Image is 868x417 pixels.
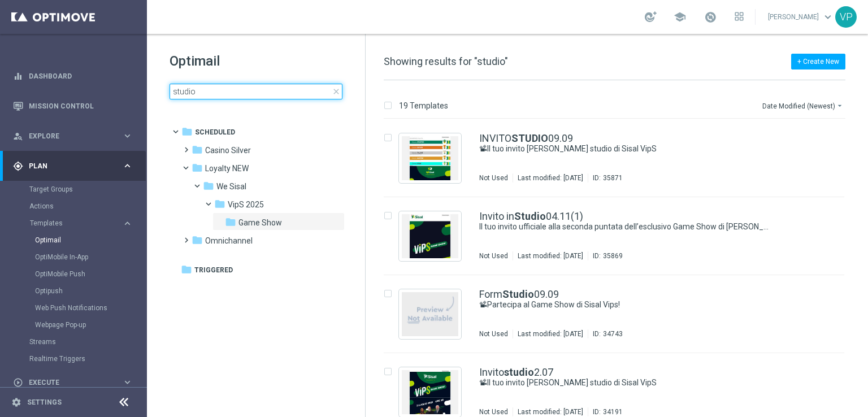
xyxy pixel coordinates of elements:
i: keyboard_arrow_right [122,377,133,388]
div: Last modified: [DATE] [513,251,588,260]
button: person_search Explore keyboard_arrow_right [12,132,133,141]
div: Templates [30,220,122,227]
i: play_circle_outline [13,377,23,388]
span: Execute [29,379,122,386]
div: 34191 [603,407,623,416]
div: Plan [13,161,122,171]
div: ID: [588,251,623,260]
button: equalizer Dashboard [12,72,133,81]
span: school [674,11,686,23]
a: 📽Il tuo invito [PERSON_NAME] studio di Sisal VipS [479,377,771,388]
span: Templates [30,220,111,227]
div: Last modified: [DATE] [513,407,588,416]
b: STUDIO [511,132,548,144]
a: 📽Il tuo invito [PERSON_NAME] studio di Sisal VipS [479,144,771,154]
button: Date Modified (Newest)arrow_drop_down [761,99,845,112]
div: Actions [29,198,146,215]
b: Studio [502,288,534,300]
i: person_search [13,131,23,141]
span: Scheduled [195,127,235,137]
span: Showing results for "studio" [384,55,508,67]
button: play_circle_outline Execute keyboard_arrow_right [12,378,133,387]
b: studio [504,366,534,378]
a: INVITOSTUDIO09.09 [479,133,573,144]
span: Game Show [238,218,282,228]
div: 📽Partecipa al Game Show di Sisal Vips! [479,299,797,310]
input: Search Template [170,84,342,99]
div: Il tuo invito ufficiale alla seconda puntata dell’esclusivo Game Show di Sisal VipS [479,221,797,232]
a: OptiMobile Push [35,270,118,279]
a: Optipush [35,286,118,296]
a: Invito inStudio04.11(1) [479,211,583,221]
div: Target Groups [29,181,146,198]
i: folder [214,198,225,210]
div: Press SPACE to select this row. [372,197,866,275]
img: 35871.jpeg [402,136,458,180]
div: 34743 [603,329,623,338]
span: Plan [29,163,122,170]
i: folder [192,144,203,155]
span: VipS 2025 [228,199,264,210]
a: [PERSON_NAME]keyboard_arrow_down [767,8,835,25]
a: Optimail [35,236,118,245]
div: OptiMobile In-App [35,249,146,266]
i: folder [225,216,236,228]
div: Not Used [479,407,508,416]
div: Last modified: [DATE] [513,329,588,338]
div: ID: [588,407,623,416]
a: Mission Control [29,91,133,121]
button: + Create New [791,54,845,69]
a: Actions [29,202,118,211]
img: 34191.jpeg [402,370,458,414]
a: Invitostudio2.07 [479,367,553,377]
div: Not Used [479,173,508,183]
i: folder [181,264,192,275]
a: OptiMobile In-App [35,253,118,262]
div: Press SPACE to select this row. [372,119,866,197]
i: keyboard_arrow_right [122,218,133,229]
h1: Optimail [170,52,342,70]
a: 📽Partecipa al Game Show di Sisal Vips! [479,299,771,310]
i: folder [181,126,193,137]
i: keyboard_arrow_right [122,131,133,141]
i: folder [192,234,203,246]
a: Web Push Notifications [35,303,118,312]
div: OptiMobile Push [35,266,146,283]
div: Webpage Pop-up [35,316,146,333]
div: Optipush [35,283,146,299]
button: Templates keyboard_arrow_right [29,219,133,228]
b: Studio [514,210,546,222]
a: Target Groups [29,185,118,194]
div: Dashboard [13,61,133,91]
div: 35869 [603,251,623,260]
i: arrow_drop_down [835,101,844,110]
i: folder [203,180,214,192]
div: Last modified: [DATE] [513,173,588,183]
div: Realtime Triggers [29,350,146,367]
span: Omnichannel [205,236,253,246]
span: keyboard_arrow_down [822,11,834,23]
i: folder [192,162,203,173]
div: VP [835,6,857,28]
a: Realtime Triggers [29,354,118,363]
span: Loyalty NEW [205,163,249,173]
div: 📽Il tuo invito nello studio di Sisal VipS [479,144,797,154]
div: Not Used [479,329,508,338]
div: Optimail [35,232,146,249]
a: Streams [29,337,118,346]
div: 35871 [603,173,623,183]
button: gps_fixed Plan keyboard_arrow_right [12,162,133,171]
a: FormStudio09.09 [479,289,559,299]
div: Streams [29,333,146,350]
button: Mission Control [12,102,133,111]
img: noPreview.jpg [402,292,458,336]
i: keyboard_arrow_right [122,160,133,171]
span: We Sisal [216,181,246,192]
span: Explore [29,133,122,140]
img: 35869.jpeg [402,214,458,258]
i: equalizer [13,71,23,81]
